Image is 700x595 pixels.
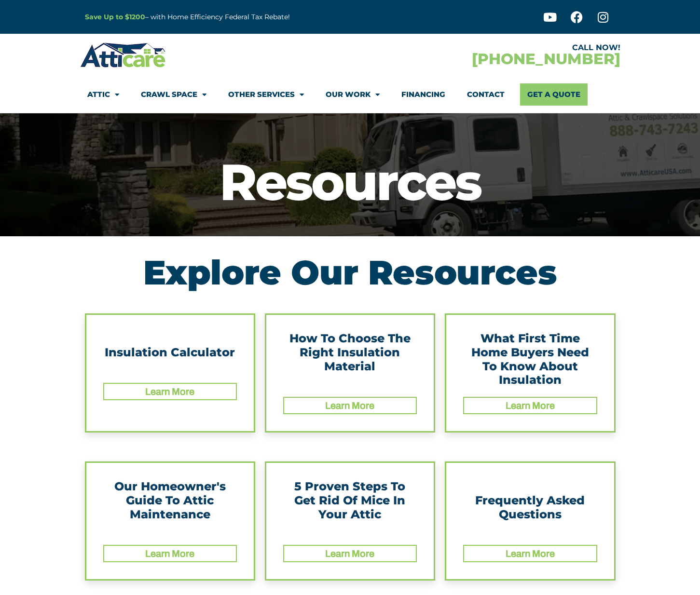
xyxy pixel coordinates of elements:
[283,332,417,387] div: How To Choose The Right Insulation Material
[401,83,445,106] a: Financing
[463,332,597,387] div: What First Time Home Buyers Need To Know About Insulation
[506,548,555,559] a: Learn More
[145,386,194,397] a: Learn More
[326,83,380,106] a: Our Work
[325,548,374,559] a: Learn More
[87,83,613,106] nav: Menu
[228,83,304,106] a: Other Services
[506,400,555,411] a: Learn More
[350,44,620,52] div: CALL NOW!
[145,548,194,559] a: Learn More
[87,83,119,106] a: Attic
[103,332,237,373] div: Insulation Calculator
[5,157,695,207] h1: Resources
[85,12,398,23] p: – with Home Efficiency Federal Tax Rebate!
[85,13,145,21] a: Save Up to $1200
[520,83,588,106] a: Get A Quote
[325,400,374,411] a: Learn More
[463,480,597,535] div: Frequently Asked Questions
[283,480,417,535] div: 5 Proven Steps To Get Rid Of Mice In Your Attic
[141,83,206,106] a: Crawl Space
[467,83,505,106] a: Contact
[85,256,616,289] h2: Explore Our Resources
[103,480,237,535] div: Our Homeowner's Guide To Attic Maintenance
